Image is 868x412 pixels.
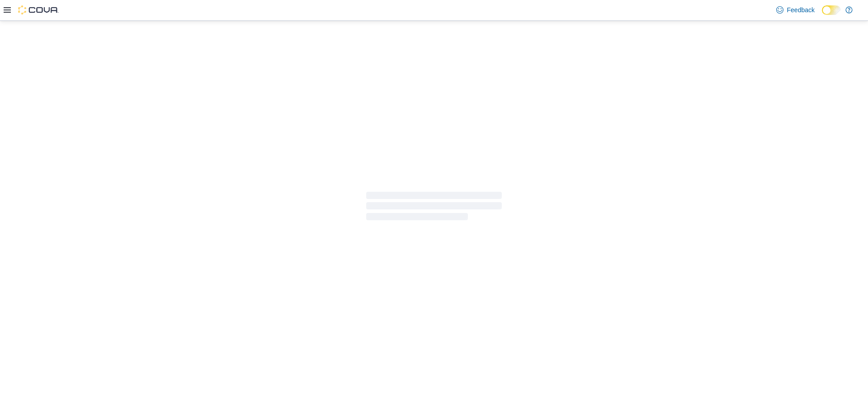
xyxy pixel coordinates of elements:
span: Feedback [787,5,815,14]
a: Feedback [773,1,818,19]
span: Loading [366,194,502,223]
input: Dark Mode [822,5,841,15]
img: Cova [18,5,59,14]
